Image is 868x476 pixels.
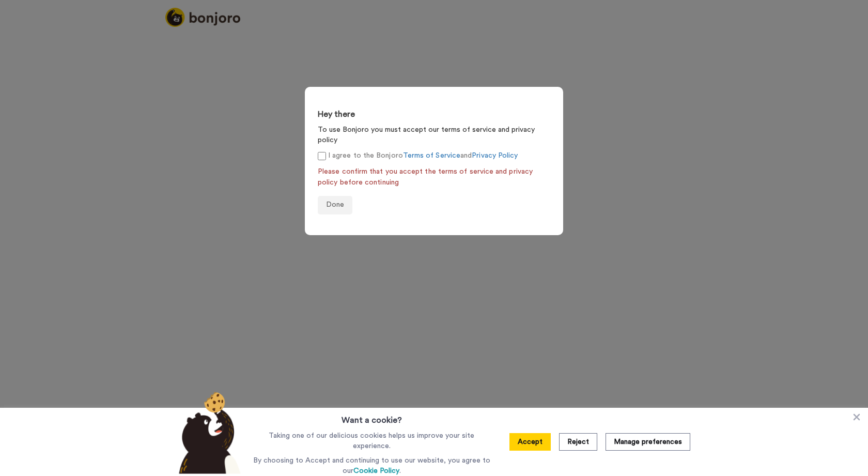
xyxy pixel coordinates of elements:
a: Terms of Service [403,152,460,159]
h3: Hey there [318,110,550,119]
p: To use Bonjoro you must accept our terms of service and privacy policy [318,125,550,145]
label: I agree to the Bonjoro and [318,150,518,161]
h3: Want a cookie? [342,408,402,426]
img: bear-with-cookie.png [169,391,246,474]
button: Accept [509,433,551,451]
p: Taking one of our delicious cookies helps us improve your site experience. [251,431,493,451]
button: Reject [559,433,597,451]
a: Cookie Policy [353,467,399,474]
button: Done [318,196,352,214]
input: I agree to the BonjoroTerms of ServiceandPrivacy Policy [318,152,326,160]
button: Manage preferences [606,433,690,451]
span: Please confirm that you accept the terms of service and privacy policy before continuing [318,166,550,188]
span: Done [326,201,344,208]
p: By choosing to Accept and continuing to use our website, you agree to our . [251,455,493,476]
a: Privacy Policy [472,152,518,159]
